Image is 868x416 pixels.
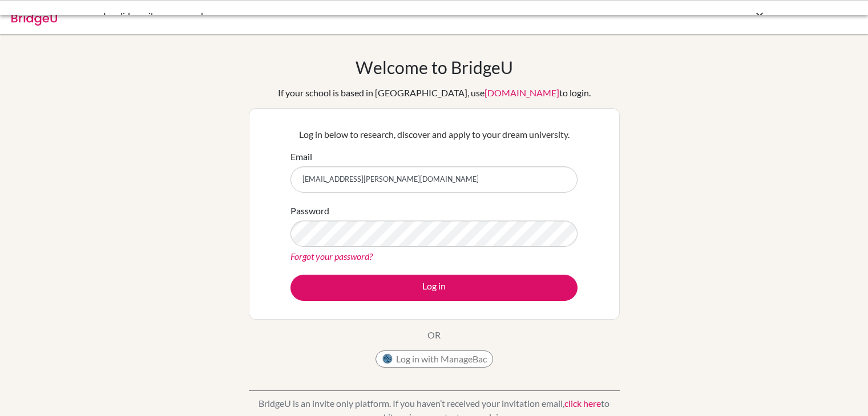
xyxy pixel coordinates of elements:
[290,128,578,141] p: Log in below to research, discover and apply to your dream university.
[290,251,373,262] a: Forgot your password?
[427,328,441,342] p: OR
[11,7,57,26] img: Bridge-U
[290,275,578,301] button: Log in
[376,350,493,368] button: Log in with ManageBac
[356,57,513,78] h1: Welcome to BridgeU
[564,398,601,409] a: click here
[485,87,559,98] a: [DOMAIN_NAME]
[290,150,312,164] label: Email
[278,86,591,100] div: If your school is based in [GEOGRAPHIC_DATA], use to login.
[103,9,594,23] div: Invalid email or password.
[290,204,329,218] label: Password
